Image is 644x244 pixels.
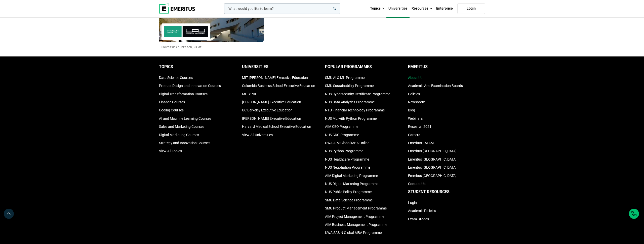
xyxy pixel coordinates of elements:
a: AIM CEO Programme [325,125,358,129]
a: Harvard Medical School Executive Education [242,125,311,129]
a: UWA AIM Global MBA Online [325,141,369,145]
a: Academic And Examination Boards [408,84,463,88]
a: Finance Courses [159,100,185,104]
a: Academic Policies [408,209,436,213]
h2: Universidad [PERSON_NAME] [162,45,261,49]
a: Digital Transformation Courses [159,92,208,96]
a: NUS Healthcare Programme [325,157,369,161]
a: NUS Digital Marketing Programme [325,182,378,186]
a: AIM Project Management Programme [325,215,384,219]
a: SMU Sustainability Programme [325,84,374,88]
a: Emeritus LATAM [408,141,434,145]
a: NUS Data Analytics Programme [325,100,375,104]
a: SMU Data Science Programme [325,198,373,202]
a: UWA SASIN Global MBA Programme [325,231,382,235]
a: UC Berkeley Executive Education [242,108,293,112]
a: NUS Negotiation Programme [325,165,370,169]
a: NUS Public Policy Programme [325,190,372,194]
a: Login [408,201,417,205]
a: Data Science Courses [159,76,193,80]
a: View All Universities [242,133,273,137]
a: SMU AI & ML Programme [325,76,365,80]
a: Emeritus [GEOGRAPHIC_DATA] [408,157,457,161]
a: Product Design and Innovation Courses [159,84,221,88]
a: NUS CDO Programme [325,133,359,137]
a: Blog [408,108,415,112]
a: Emeritus [GEOGRAPHIC_DATA] [408,165,457,169]
a: Strategy and Innovation Courses [159,141,210,145]
a: SMU Product Management Programme [325,206,387,210]
a: Sales and Marketing Courses [159,125,204,129]
a: View All Topics [159,149,182,153]
input: woocommerce-product-search-field-0 [224,3,340,14]
a: Columbia Business School Executive Education [242,84,315,88]
a: NTU Financial Technology Programme [325,108,385,112]
img: Universidad Adolfo Ibáñez [164,26,208,37]
a: Policies [408,92,420,96]
a: Emeritus [GEOGRAPHIC_DATA] [408,149,457,153]
a: About Us [408,76,422,80]
a: AIM Business Management Programme [325,223,387,227]
a: Webinars [408,116,423,120]
a: Exam Grades [408,217,429,221]
a: Contact Us [408,182,425,186]
a: AIM Digital Marketing Programme [325,174,378,178]
a: Emeritus [GEOGRAPHIC_DATA] [408,174,457,178]
a: Careers [408,133,420,137]
a: MIT xPRO [242,92,258,96]
a: [PERSON_NAME] Executive Education [242,116,301,120]
a: AI and Machine Learning Courses [159,116,211,120]
a: Newsroom [408,100,425,104]
a: NUS Python Programme [325,149,363,153]
a: Research 2021 [408,125,431,129]
a: Digital Marketing Courses [159,133,199,137]
a: [PERSON_NAME] Executive Education [242,100,301,104]
a: Coding Courses [159,108,184,112]
a: Login [457,3,485,14]
a: MIT [PERSON_NAME] Executive Education [242,76,308,80]
a: NUS ML with Python Programme [325,116,377,120]
a: NUS Cybersecurity Certificate Programme [325,92,390,96]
